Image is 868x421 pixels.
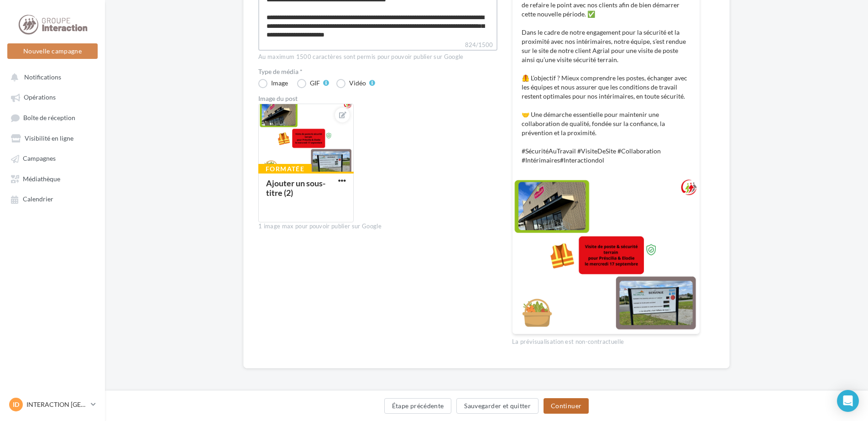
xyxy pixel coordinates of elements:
span: Notifications [24,73,61,81]
label: Type de média * [258,68,497,75]
div: Vidéo [349,80,366,86]
div: GIF [310,80,320,86]
a: Boîte de réception [5,109,99,126]
div: Image du post [258,95,497,102]
button: Étape précédente [384,398,452,414]
p: INTERACTION [GEOGRAPHIC_DATA] [26,400,87,409]
span: Calendrier [23,195,53,203]
a: Visibilité en ligne [5,130,99,146]
label: 824/1500 [258,40,497,51]
span: Opérations [24,94,56,101]
a: Médiathèque [5,170,99,187]
span: ID [13,400,19,409]
a: Campagnes [5,150,99,166]
button: Sauvegarder et quitter [456,398,539,414]
div: 1 image max pour pouvoir publier sur Google [258,222,497,231]
div: La prévisualisation est non-contractuelle [512,334,700,346]
div: Ajouter un sous-titre (2) [266,178,325,198]
span: Visibilité en ligne [25,134,73,142]
a: Calendrier [5,190,99,207]
div: Au maximum 1500 caractères sont permis pour pouvoir publier sur Google [258,53,497,61]
a: Opérations [5,89,99,105]
button: Continuer [544,398,589,414]
a: ID INTERACTION [GEOGRAPHIC_DATA] [7,396,98,413]
button: Nouvelle campagne [7,43,98,59]
span: Boîte de réception [23,114,75,121]
div: Image [271,80,288,86]
span: Campagnes [23,155,56,163]
div: Open Intercom Messenger [837,390,859,412]
span: Médiathèque [23,175,60,183]
button: Notifications [5,68,96,85]
div: Formatée [258,164,312,174]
